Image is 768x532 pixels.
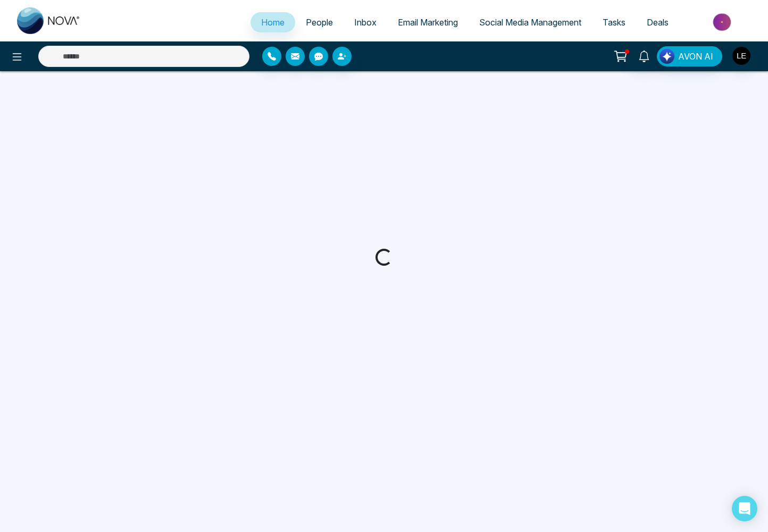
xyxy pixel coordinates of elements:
a: People [295,12,344,32]
a: Deals [636,12,679,32]
div: Open Intercom Messenger [732,496,757,521]
span: AVON AI [678,50,713,63]
span: Inbox [354,17,377,28]
a: Social Media Management [469,12,592,32]
span: Home [261,17,285,28]
img: User Avatar [732,47,750,65]
span: Email Marketing [398,17,458,28]
a: Home [251,12,295,32]
img: Market-place.gif [684,10,762,34]
span: Social Media Management [479,17,581,28]
span: Tasks [603,17,625,28]
a: Inbox [344,12,387,32]
button: AVON AI [657,46,722,66]
a: Tasks [592,12,636,32]
img: Nova CRM Logo [17,7,81,34]
span: Deals [647,17,669,28]
span: People [306,17,333,28]
a: Email Marketing [387,12,469,32]
img: Lead Flow [660,49,674,64]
